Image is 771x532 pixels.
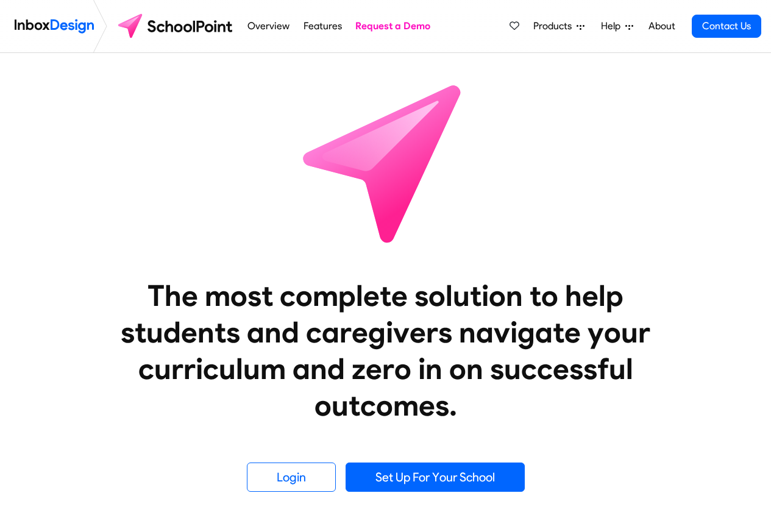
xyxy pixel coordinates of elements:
[596,14,638,38] a: Help
[645,14,678,38] a: About
[276,53,496,272] img: icon_schoolpoint.svg
[533,19,577,34] span: Products
[300,14,345,38] a: Features
[244,14,293,38] a: Overview
[346,463,525,492] a: Set Up For Your School
[96,277,675,424] heading: The most complete solution to help students and caregivers navigate your curriculum and zero in o...
[112,12,241,41] img: schoolpoint logo
[352,14,434,38] a: Request a Demo
[528,14,589,38] a: Products
[247,463,336,492] a: Login
[692,15,761,38] a: Contact Us
[601,19,625,34] span: Help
